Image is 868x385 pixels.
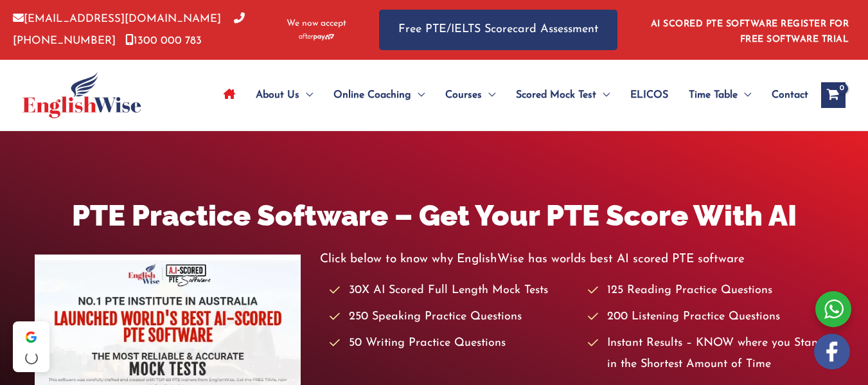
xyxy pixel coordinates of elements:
li: 250 Speaking Practice Questions [330,307,575,328]
li: 125 Reading Practice Questions [588,280,833,301]
span: About Us [256,73,299,118]
a: Scored Mock TestMenu Toggle [506,73,620,118]
p: Click below to know why EnglishWise has worlds best AI scored PTE software [320,249,833,270]
aside: Header Widget 1 [643,9,855,51]
li: 50 Writing Practice Questions [330,333,575,354]
span: Online Coaching [333,73,411,118]
span: Menu Toggle [596,73,610,118]
span: ELICOS [630,73,668,118]
a: CoursesMenu Toggle [435,73,506,118]
a: Contact [761,73,808,118]
a: ELICOS [620,73,678,118]
span: Time Table [689,73,738,118]
span: Courses [445,73,482,118]
a: Online CoachingMenu Toggle [323,73,435,118]
li: 200 Listening Practice Questions [588,307,833,328]
span: Menu Toggle [299,73,313,118]
a: Free PTE/IELTS Scorecard Assessment [379,10,617,50]
a: [EMAIL_ADDRESS][DOMAIN_NAME] [13,13,221,24]
img: cropped-ew-logo [22,72,141,118]
a: [PHONE_NUMBER] [13,13,245,46]
span: Menu Toggle [411,73,425,118]
li: Instant Results – KNOW where you Stand in the Shortest Amount of Time [588,333,833,376]
h1: PTE Practice Software – Get Your PTE Score With AI [35,195,833,236]
span: Menu Toggle [738,73,751,118]
span: Contact [772,73,808,118]
a: View Shopping Cart, empty [821,82,846,108]
nav: Site Navigation: Main Menu [213,73,808,118]
a: Time TableMenu Toggle [678,73,761,118]
span: We now accept [287,17,346,30]
img: Afterpay-Logo [299,33,334,40]
span: Scored Mock Test [516,73,596,118]
a: 1300 000 783 [125,35,202,46]
a: AI SCORED PTE SOFTWARE REGISTER FOR FREE SOFTWARE TRIAL [651,19,849,44]
img: white-facebook.png [814,334,850,370]
span: Menu Toggle [482,73,495,118]
li: 30X AI Scored Full Length Mock Tests [330,280,575,301]
a: About UsMenu Toggle [245,73,323,118]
